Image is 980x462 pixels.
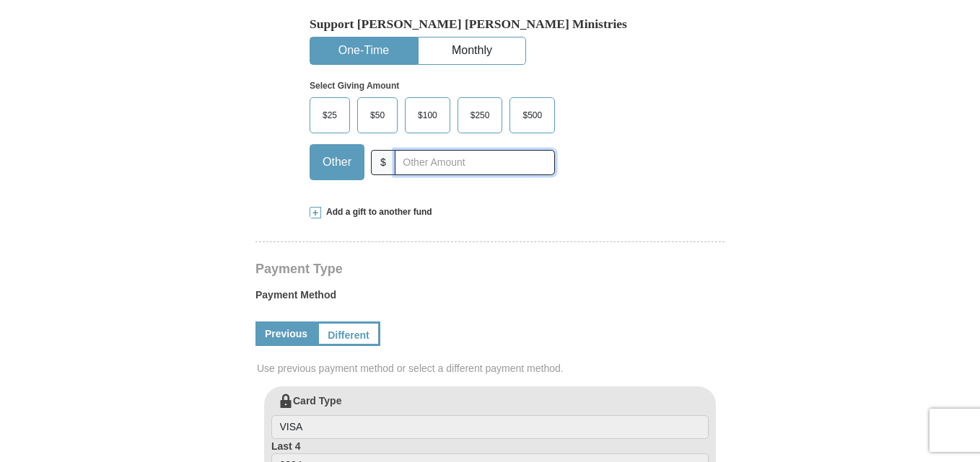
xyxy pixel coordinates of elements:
[255,263,725,275] h4: Payment Type
[371,150,395,175] span: $
[310,81,399,91] strong: Select Giving Amount
[317,321,380,346] a: Different
[515,105,549,126] span: $500
[271,415,709,440] input: Card Type
[255,288,725,309] label: Payment Method
[419,37,525,64] button: Monthly
[315,105,344,126] span: $25
[463,105,497,126] span: $250
[310,37,417,64] button: One-Time
[257,361,726,376] span: Use previous payment method or select a different payment method.
[271,394,709,440] label: Card Type
[411,105,445,126] span: $100
[315,151,359,173] span: Other
[310,17,670,32] h5: Support [PERSON_NAME] [PERSON_NAME] Ministries
[255,321,317,346] a: Previous
[363,105,392,126] span: $50
[321,206,432,218] span: Add a gift to another fund
[395,150,555,175] input: Other Amount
